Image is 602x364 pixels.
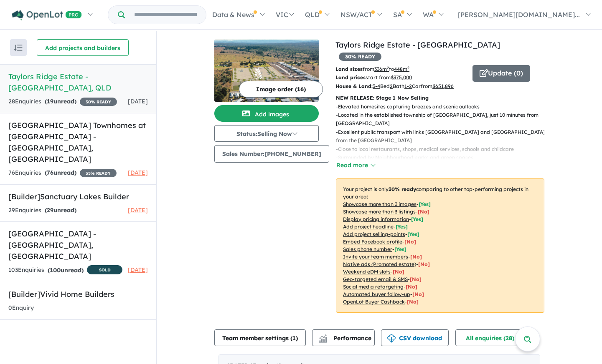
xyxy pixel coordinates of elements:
[335,82,466,90] p: Bed Bath Car from
[472,65,530,82] button: Update (0)
[128,169,148,176] span: [DATE]
[128,206,148,214] span: [DATE]
[389,66,409,72] span: to
[343,208,416,215] u: Showcase more than 3 listings
[335,83,373,89] b: House & Land:
[343,216,409,222] u: Display pricing information
[394,246,406,252] span: [ Yes ]
[418,208,429,215] span: [ No ]
[14,45,23,51] img: sort.svg
[335,65,466,73] p: from
[455,329,531,346] button: All enquiries (28)
[343,291,410,297] u: Automated buyer follow-up
[406,284,417,290] span: [No]
[8,168,117,178] div: 76 Enquir ies
[335,73,466,82] p: start from
[336,128,551,145] p: - Excellent public transport with links [GEOGRAPHIC_DATA] and [GEOGRAPHIC_DATA] from the [GEOGRAP...
[419,201,431,207] span: [ Yes ]
[336,94,544,102] p: NEW RELEASE: Stage 1 Now Selling
[239,81,323,98] button: Image order (16)
[411,216,423,222] span: [ Yes ]
[458,10,580,19] span: [PERSON_NAME][DOMAIN_NAME]...
[336,153,551,162] p: - Surrounded by Neighbourhood parks and green spaces
[343,254,408,260] u: Invite your team members
[214,39,319,102] img: Taylors Ridge Estate - Walloon
[389,186,416,192] b: 30 % ready
[8,228,148,262] h5: [GEOGRAPHIC_DATA] - [GEOGRAPHIC_DATA] , [GEOGRAPHIC_DATA]
[8,265,122,276] div: 103 Enquir ies
[404,83,412,89] u: 1-2
[336,161,375,170] button: Read more
[319,337,327,342] img: bar-chart.svg
[128,98,148,105] span: [DATE]
[410,254,422,260] span: [ No ]
[214,145,329,163] button: Sales Number:[PHONE_NUMBER]
[339,53,381,61] span: 30 % READY
[391,74,412,80] u: $ 375,000
[343,276,408,282] u: Geo-targeted email & SMS
[128,266,148,274] span: [DATE]
[407,65,409,70] sup: 2
[45,169,76,176] strong: ( unread)
[127,6,204,24] input: Try estate name, suburb, builder or developer
[336,111,551,128] p: - Located in the established township of [GEOGRAPHIC_DATA], just 10 minutes from [GEOGRAPHIC_DATA]
[432,83,454,89] u: $ 651,896
[343,201,417,207] u: Showcase more than 3 images
[50,266,61,274] span: 100
[343,269,391,275] u: Weekend eDM slots
[80,169,117,177] span: 35 % READY
[214,105,319,122] button: Add images
[343,261,416,267] u: Native ads (Promoted estate)
[214,125,319,142] button: Status:Selling Now
[418,261,430,267] span: [No]
[8,289,148,300] h5: [Builder] Vivid Home Builders
[343,284,404,290] u: Social media retargeting
[12,10,82,20] img: Openlot PRO Logo White
[404,238,416,245] span: [ No ]
[47,206,53,214] span: 29
[214,329,306,346] button: Team member settings (1)
[47,98,53,105] span: 19
[47,169,53,176] span: 76
[87,265,122,274] span: SOLD
[387,334,396,343] img: download icon
[37,39,129,56] button: Add projects and builders
[45,206,76,214] strong: ( unread)
[8,191,148,202] h5: [Builder] Sanctuary Lakes Builder
[8,71,148,93] h5: Taylors Ridge Estate - [GEOGRAPHIC_DATA] , QLD
[8,303,34,313] div: 0 Enquir y
[8,206,76,216] div: 29 Enquir ies
[343,231,405,237] u: Add project selling-points
[410,276,422,282] span: [No]
[320,334,371,342] span: Performance
[343,223,394,230] u: Add project headline
[373,83,380,89] u: 3-4
[336,178,544,313] p: Your project is only comparing to other top-performing projects in your area: - - - - - - - - - -...
[312,329,375,346] button: Performance
[387,65,389,70] sup: 2
[335,40,500,50] a: Taylors Ridge Estate - [GEOGRAPHIC_DATA]
[335,74,366,80] b: Land prices
[336,145,551,153] p: - Close to local restaurants, shops, medical services, schools and childcare
[407,231,419,237] span: [ Yes ]
[343,246,392,252] u: Sales phone number
[319,334,327,339] img: line-chart.svg
[381,329,449,346] button: CSV download
[396,223,408,230] span: [ Yes ]
[8,120,148,165] h5: [GEOGRAPHIC_DATA] Townhomes at [GEOGRAPHIC_DATA] - [GEOGRAPHIC_DATA] , [GEOGRAPHIC_DATA]
[335,66,363,72] b: Land sizes
[394,66,409,72] u: 448 m
[48,266,84,274] strong: ( unread)
[393,269,404,275] span: [No]
[407,299,419,305] span: [No]
[8,97,117,107] div: 28 Enquir ies
[374,66,389,72] u: 336 m
[45,98,76,105] strong: ( unread)
[390,83,393,89] u: 2
[343,299,405,305] u: OpenLot Buyer Cashback
[336,103,551,111] p: - Elevated homesites capturing breezes and scenic outlooks
[412,291,424,297] span: [No]
[80,98,117,106] span: 30 % READY
[292,334,296,342] span: 1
